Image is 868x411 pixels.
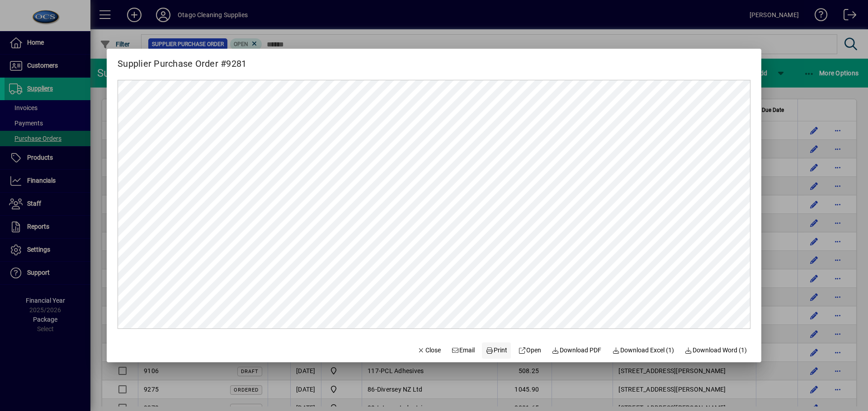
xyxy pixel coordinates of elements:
[609,342,678,359] button: Download Excel (1)
[685,346,747,355] span: Download Word (1)
[414,342,444,359] button: Close
[548,342,605,359] a: Download PDF
[552,346,602,355] span: Download PDF
[486,346,507,355] span: Print
[612,346,674,355] span: Download Excel (1)
[514,342,545,359] a: Open
[417,346,441,355] span: Close
[448,342,479,359] button: Email
[452,346,475,355] span: Email
[107,49,257,71] h2: Supplier Purchase Order #9281
[482,342,511,359] button: Print
[681,342,751,359] button: Download Word (1)
[518,346,541,355] span: Open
